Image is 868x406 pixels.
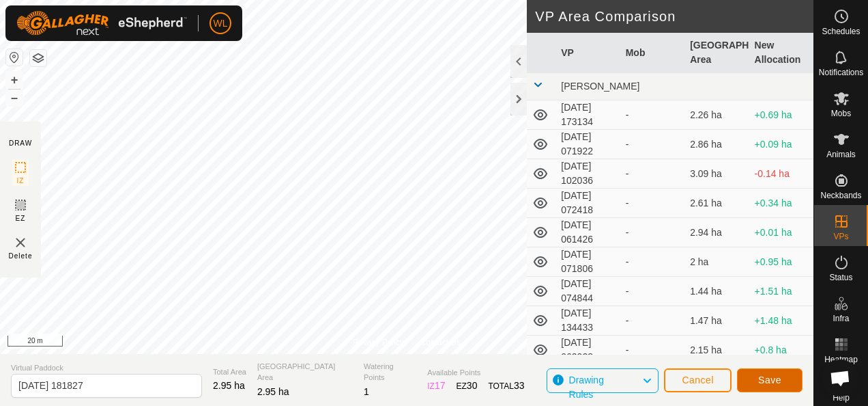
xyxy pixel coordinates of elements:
[427,379,445,393] div: IZ
[9,251,33,261] span: Delete
[684,33,749,73] th: [GEOGRAPHIC_DATA] Area
[684,100,749,130] td: 2.26 ha
[626,137,679,152] div: -
[569,375,604,400] span: Drawing Rules
[829,273,852,282] span: Status
[364,386,369,397] span: 1
[822,360,858,396] div: Open chat
[749,218,813,247] td: +0.01 ha
[467,380,478,391] span: 30
[749,336,813,365] td: +0.8 ha
[626,255,679,269] div: -
[555,336,620,365] td: [DATE] 062028
[213,380,245,391] span: 2.95 ha
[555,189,620,218] td: [DATE] 072418
[684,306,749,336] td: 1.47 ha
[555,100,620,130] td: [DATE] 173134
[749,159,813,189] td: -0.14 ha
[514,380,525,391] span: 33
[9,138,32,148] div: DRAW
[664,368,732,392] button: Cancel
[364,361,416,383] span: Watering Points
[684,336,749,365] td: 2.15 ha
[682,375,714,385] span: Cancel
[420,336,461,349] a: Contact Us
[826,150,856,159] span: Animals
[626,196,679,211] div: -
[555,130,620,159] td: [DATE] 071922
[833,314,849,323] span: Infra
[555,306,620,336] td: [DATE] 134433
[257,361,353,383] span: [GEOGRAPHIC_DATA] Area
[749,277,813,306] td: +1.51 ha
[435,380,446,391] span: 17
[561,81,639,92] span: [PERSON_NAME]
[833,394,850,402] span: Help
[684,218,749,247] td: 2.94 ha
[820,191,861,200] span: Neckbands
[684,247,749,277] td: 2 ha
[819,68,863,77] span: Notifications
[257,386,289,397] span: 2.95 ha
[555,247,620,277] td: [DATE] 071806
[833,232,848,241] span: VPs
[30,50,46,66] button: Map Layers
[684,130,749,159] td: 2.86 ha
[749,247,813,277] td: +0.95 ha
[626,167,679,181] div: -
[626,343,679,357] div: -
[17,176,25,186] span: IZ
[11,362,202,374] span: Virtual Paddock
[749,130,813,159] td: +0.09 ha
[824,355,858,364] span: Heatmap
[737,368,802,392] button: Save
[626,108,679,122] div: -
[749,100,813,130] td: +0.69 ha
[16,213,26,224] span: EZ
[822,27,860,36] span: Schedules
[749,306,813,336] td: +1.48 ha
[749,189,813,218] td: +0.34 ha
[353,336,404,349] a: Privacy Policy
[626,226,679,240] div: -
[684,159,749,189] td: 3.09 ha
[831,109,851,118] span: Mobs
[214,16,228,31] span: WL
[213,366,246,378] span: Total Area
[555,277,620,306] td: [DATE] 074844
[758,375,781,385] span: Save
[626,284,679,299] div: -
[427,367,524,379] span: Available Points
[555,159,620,189] td: [DATE] 102036
[488,379,524,393] div: TOTAL
[535,8,813,25] h2: VP Area Comparison
[457,379,478,393] div: EZ
[6,72,23,88] button: +
[626,314,679,328] div: -
[620,33,684,73] th: Mob
[555,218,620,247] td: [DATE] 061426
[684,277,749,306] td: 1.44 ha
[16,11,187,36] img: Gallagher Logo
[684,189,749,218] td: 2.61 ha
[749,33,813,73] th: New Allocation
[6,90,23,106] button: –
[6,49,23,66] button: Reset Map
[555,33,620,73] th: VP
[12,234,29,251] img: VP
